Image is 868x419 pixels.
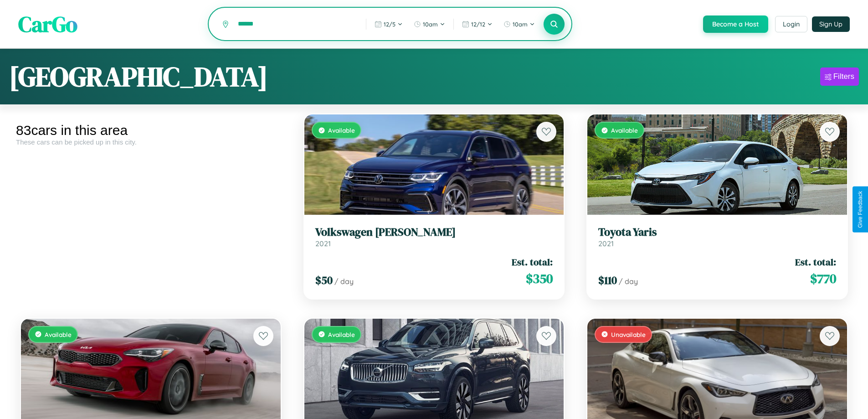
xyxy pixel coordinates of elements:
[703,16,768,33] button: Become a Host
[513,21,528,28] span: 10am
[315,273,333,288] span: $ 50
[820,67,859,86] button: Filters
[795,255,836,269] span: Est. total:
[833,72,854,81] div: Filters
[16,138,286,146] div: These cars can be picked up in this city.
[812,16,850,32] button: Sign Up
[598,226,836,248] a: Toyota Yaris2021
[512,255,553,269] span: Est. total:
[775,16,807,32] button: Login
[18,9,77,39] span: CarGo
[9,58,268,95] h1: [GEOGRAPHIC_DATA]
[370,17,407,31] button: 12/5
[619,277,638,286] span: / day
[598,273,617,288] span: $ 110
[16,123,286,138] div: 83 cars in this area
[423,21,438,28] span: 10am
[328,331,355,338] span: Available
[315,226,553,239] h3: Volkswagen [PERSON_NAME]
[810,269,836,288] span: $ 770
[611,126,638,134] span: Available
[526,269,553,288] span: $ 350
[499,17,539,31] button: 10am
[457,17,497,31] button: 12/12
[857,191,863,228] div: Give Feedback
[409,17,450,31] button: 10am
[334,277,354,286] span: / day
[471,21,485,28] span: 12 / 12
[384,21,395,28] span: 12 / 5
[611,331,646,338] span: Unavailable
[315,239,331,248] span: 2021
[315,226,553,248] a: Volkswagen [PERSON_NAME]2021
[45,331,72,338] span: Available
[598,226,836,239] h3: Toyota Yaris
[328,126,355,134] span: Available
[598,239,614,248] span: 2021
